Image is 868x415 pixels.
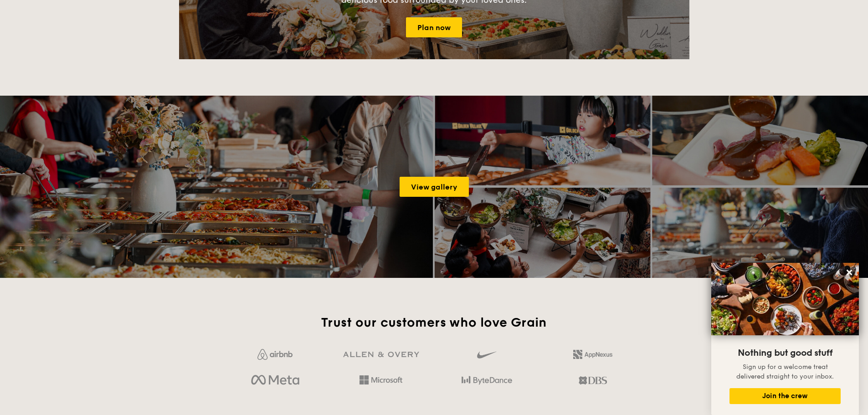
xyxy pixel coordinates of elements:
[462,373,512,388] img: bytedance.dc5c0c88.png
[226,314,642,331] h2: Trust our customers who love Grain
[477,347,496,363] img: gdlseuq06himwAAAABJRU5ErkJggg==
[738,348,832,359] span: Nothing but good stuff
[736,363,834,380] span: Sign up for a welcome treat delivered straight to your inbox.
[360,375,402,384] img: Hd4TfVa7bNwuIo1gAAAAASUVORK5CYII=
[343,352,419,358] img: GRg3jHAAAAABJRU5ErkJggg==
[251,373,299,388] img: meta.d311700b.png
[711,263,859,335] img: DSC07876-Edit02-Large.jpeg
[842,265,857,280] button: Close
[573,350,612,359] img: 2L6uqdT+6BmeAFDfWP11wfMG223fXktMZIL+i+lTG25h0NjUBKOYhdW2Kn6T+C0Q7bASH2i+1JIsIulPLIv5Ss6l0e291fRVW...
[406,17,462,37] a: Plan now
[257,349,293,360] img: Jf4Dw0UUCKFd4aYAAAAASUVORK5CYII=
[400,177,469,197] a: View gallery
[729,388,841,404] button: Join the crew
[579,373,606,388] img: dbs.a5bdd427.png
